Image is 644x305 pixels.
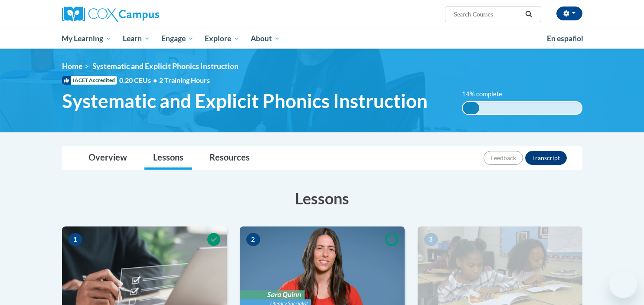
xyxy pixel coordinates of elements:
[62,89,428,112] span: Systematic and Explicit Phonics Instruction
[453,9,522,20] input: Search Courses
[153,76,157,84] span: •
[251,33,280,44] span: About
[525,151,567,165] button: Transcript
[62,7,159,22] img: Cox Campus
[199,29,245,49] a: Explore
[62,187,582,209] h3: Lessons
[117,29,156,49] a: Learn
[92,62,239,71] span: Systematic and Explicit Phonics Instruction
[556,7,582,20] button: Account Settings
[49,29,595,49] div: Main menu
[522,9,535,20] button: Search
[541,30,589,48] a: En español
[119,75,159,85] span: 0.20 CEUs
[159,76,210,84] span: 2 Training Hours
[484,151,523,165] button: Feedback
[424,233,438,246] span: 3
[62,76,117,85] span: IACET Accredited
[62,62,82,71] a: Home
[123,33,150,44] span: Learn
[69,233,82,246] span: 1
[463,102,479,114] div: 14% complete
[547,34,583,43] span: En español
[201,147,258,170] a: Resources
[62,33,111,44] span: My Learning
[609,270,637,298] iframe: Button to launch messaging window
[161,33,194,44] span: Engage
[156,29,199,49] a: Engage
[80,147,136,170] a: Overview
[462,89,512,99] label: 14% complete
[62,7,227,22] a: Cox Campus
[246,233,260,246] span: 2
[144,147,192,170] a: Lessons
[205,33,239,44] span: Explore
[56,29,118,49] a: My Learning
[245,29,286,49] a: About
